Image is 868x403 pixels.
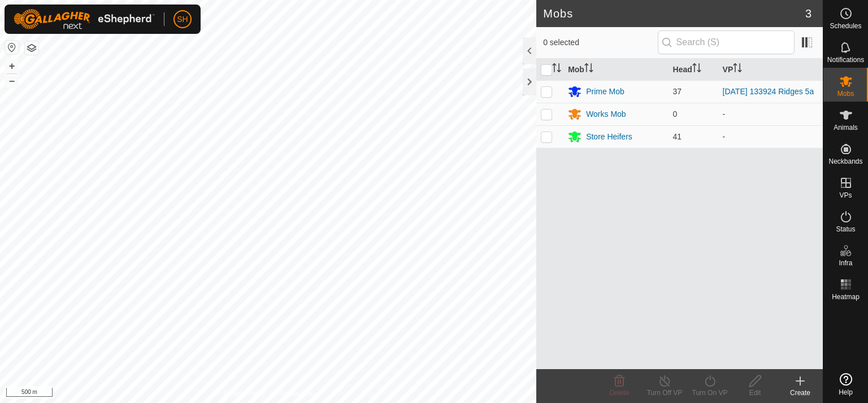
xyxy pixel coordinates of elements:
[733,65,742,74] p-sorticon: Activate to sort
[673,132,682,141] span: 41
[839,389,853,396] span: Help
[837,90,854,97] span: Mobs
[778,388,823,398] div: Create
[839,192,852,199] span: VPs
[830,23,861,29] span: Schedules
[586,108,626,120] div: Works Mob
[610,389,630,397] span: Delete
[586,86,624,98] div: Prime Mob
[673,87,682,96] span: 37
[828,158,862,165] span: Neckbands
[836,226,855,233] span: Status
[177,14,188,25] span: SH
[823,369,868,400] a: Help
[543,37,657,49] span: 0 selected
[692,65,701,74] p-sorticon: Activate to sort
[673,109,678,119] span: 0
[279,388,313,398] a: Contact Us
[563,59,668,81] th: Mob
[586,131,632,143] div: Store Heifers
[642,388,687,398] div: Turn Off VP
[14,9,155,29] img: Gallagher Logo
[723,87,814,96] a: [DATE] 133924 Ridges 5a
[584,65,593,74] p-sorticon: Activate to sort
[25,41,38,55] button: Map Layers
[832,294,860,300] span: Heatmap
[5,41,19,54] button: Reset Map
[732,388,778,398] div: Edit
[827,56,864,63] span: Notifications
[805,5,811,22] span: 3
[5,74,19,87] button: –
[669,59,718,81] th: Head
[839,260,852,266] span: Infra
[552,65,561,74] p-sorticon: Activate to sort
[834,124,858,131] span: Animals
[658,30,795,54] input: Search (S)
[224,388,266,398] a: Privacy Policy
[5,59,19,73] button: +
[718,125,823,148] td: -
[687,388,732,398] div: Turn On VP
[718,59,823,81] th: VP
[543,7,805,20] h2: Mobs
[718,103,823,125] td: -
